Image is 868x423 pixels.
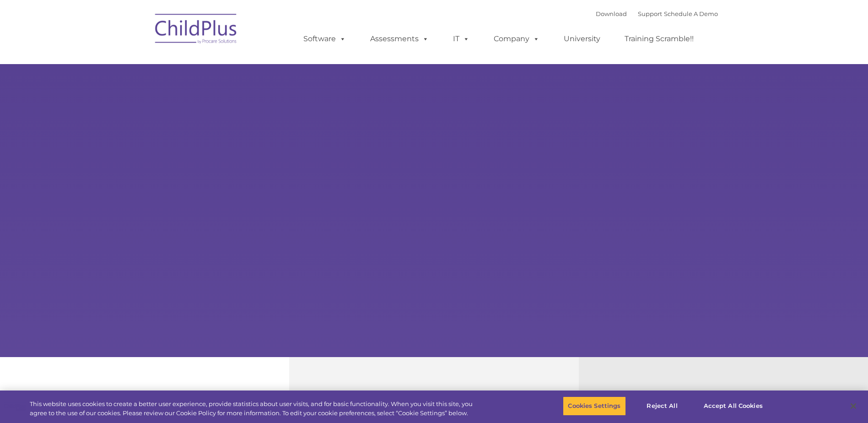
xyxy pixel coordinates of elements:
a: Download [596,10,627,17]
a: University [555,30,609,48]
a: Support [638,10,662,17]
button: Cookies Settings [563,396,625,416]
a: Assessments [361,30,438,48]
a: Schedule A Demo [664,10,718,17]
a: Company [485,30,549,48]
font: | [596,10,718,17]
img: ChildPlus by Procare Solutions [151,7,242,53]
a: IT [444,30,479,48]
button: Accept All Cookies [699,396,768,416]
button: Close [843,396,863,416]
div: This website uses cookies to create a better user experience, provide statistics about user visit... [30,400,477,418]
a: Training Scramble!! [615,30,703,48]
a: Software [294,30,355,48]
button: Reject All [634,396,691,416]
